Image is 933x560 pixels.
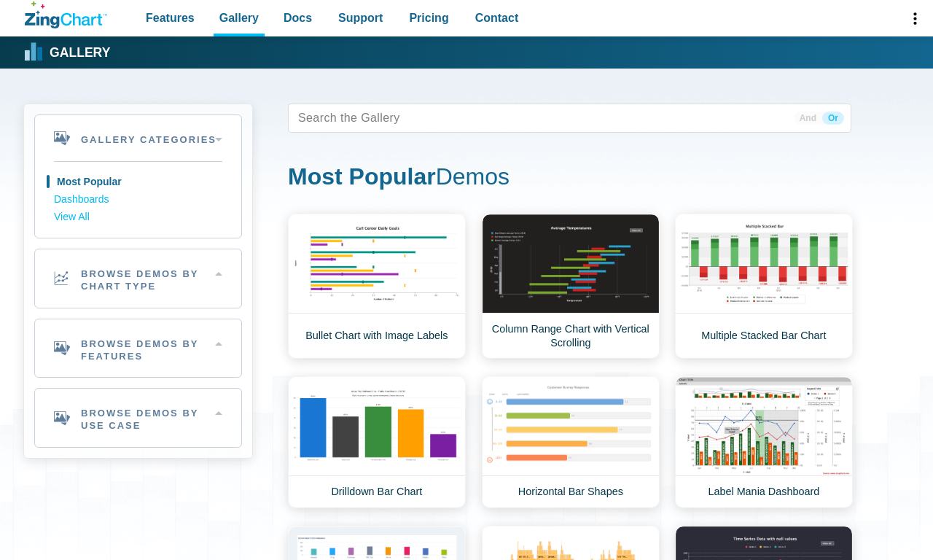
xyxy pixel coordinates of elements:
[35,115,241,161] h2: Gallery Categories
[482,376,660,508] a: Horizontal Bar Shapes
[794,112,822,125] span: And
[675,214,853,359] a: Multiple Stacked Bar Chart
[25,42,110,63] a: Gallery
[675,376,853,508] a: Label Mania Dashboard
[284,8,312,28] span: Docs
[482,214,660,359] a: Column Range Chart with Vertical Scrolling
[35,249,241,308] h2: Browse Demos By Chart Type
[288,163,436,190] strong: Most Popular
[54,191,222,209] a: Dashboards
[219,8,259,28] span: Gallery
[288,214,466,359] a: Bullet Chart with Image Labels
[288,376,466,508] a: Drilldown Bar Chart
[50,47,110,60] strong: Gallery
[35,389,241,447] h2: Browse Demos By Use Case
[338,8,383,28] span: Support
[25,1,107,28] a: ZingChart Logo. Click to return to the homepage
[54,209,222,226] a: View All
[146,8,195,28] span: Features
[409,8,448,28] span: Pricing
[822,112,844,125] span: Or
[54,174,222,191] a: Most Popular
[475,8,519,28] span: Contact
[35,319,241,378] h2: Browse Demos By Features
[288,162,851,195] h1: Demos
